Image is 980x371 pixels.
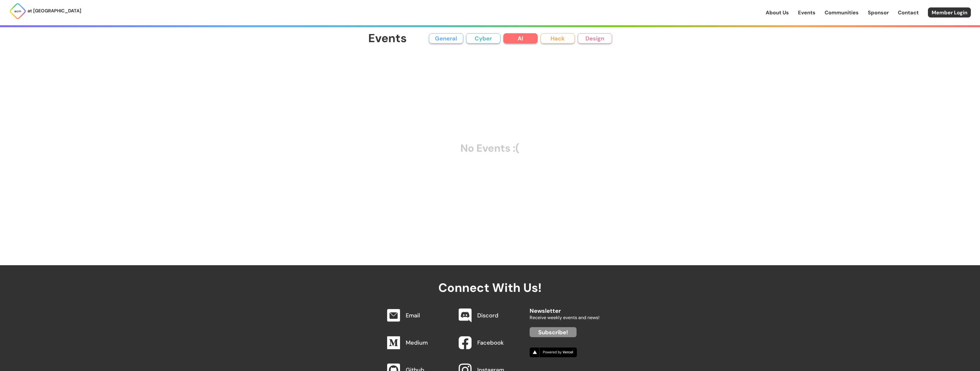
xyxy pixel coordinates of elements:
a: Member Login [928,7,971,17]
h2: Connect With Us! [381,265,599,294]
a: at [GEOGRAPHIC_DATA] [9,3,81,20]
img: Medium [387,336,400,349]
a: Subscribe! [530,327,577,337]
img: ACM Logo [9,3,26,20]
img: Facebook [459,336,472,349]
a: Events [798,9,815,16]
p: at [GEOGRAPHIC_DATA] [27,7,81,15]
img: Vercel [530,347,577,357]
img: Email [387,309,400,322]
button: Hack [541,33,575,44]
button: General [429,33,463,44]
p: Receive weekly events and news! [530,314,599,321]
button: Cyber [466,33,500,44]
a: Facebook [477,339,504,346]
button: AI [503,33,538,44]
a: Communities [825,9,859,16]
a: About Us [766,9,789,16]
button: Design [578,33,612,44]
a: Medium [406,339,428,346]
h1: Events [368,32,407,45]
h2: Newsletter [530,302,599,314]
a: Discord [477,312,498,319]
a: Sponsor [868,9,889,16]
a: Email [406,312,420,319]
a: Contact [898,9,919,16]
div: No Events :( [368,55,612,241]
img: Discord [459,308,472,323]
